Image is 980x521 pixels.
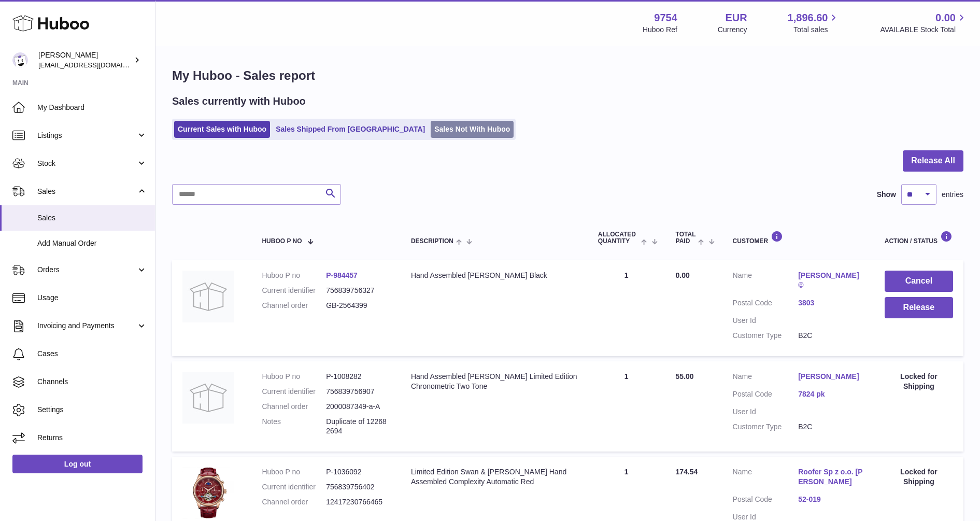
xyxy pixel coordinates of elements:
[885,372,953,391] div: Locked for Shipping
[262,372,326,382] dt: Huboo P no
[885,271,953,292] button: Cancel
[326,301,390,311] dd: GB-2564399
[326,497,390,507] dd: 12417230766465
[326,467,390,477] dd: P-1036092
[733,298,799,311] dt: Postal Code
[262,417,326,436] dt: Notes
[272,121,429,138] a: Sales Shipped From [GEOGRAPHIC_DATA]
[262,286,326,295] dt: Current identifier
[798,422,864,432] dd: B2C
[174,121,270,138] a: Current Sales with Huboo
[172,67,963,84] h1: My Huboo - Sales report
[798,331,864,341] dd: B2C
[654,11,677,25] strong: 9754
[798,495,864,504] a: 52-019
[885,231,953,245] div: Action / Status
[37,103,147,112] span: My Dashboard
[262,467,326,477] dt: Huboo P no
[885,297,953,318] button: Release
[733,389,799,402] dt: Postal Code
[733,407,799,417] dt: User Id
[733,372,799,384] dt: Name
[37,131,136,140] span: Listings
[733,422,799,432] dt: Customer Type
[172,94,306,108] h2: Sales currently with Huboo
[676,271,690,279] span: 0.00
[877,190,896,200] label: Show
[725,11,747,25] strong: EUR
[37,213,147,223] span: Sales
[798,372,864,382] a: [PERSON_NAME]
[326,372,390,382] dd: P-1008282
[885,467,953,487] div: Locked for Shipping
[326,286,390,295] dd: 756839756327
[37,321,136,331] span: Invoicing and Payments
[733,495,799,507] dt: Postal Code
[718,25,747,35] div: Currency
[798,298,864,308] a: 3803
[37,405,147,415] span: Settings
[788,11,840,35] a: 1,896.60 Total sales
[326,387,390,397] dd: 756839756907
[12,52,28,68] img: info@fieldsluxury.london
[326,271,358,279] a: P-984457
[411,467,577,487] div: Limited Edition Swan & [PERSON_NAME] Hand Assembled Complexity Automatic Red
[326,402,390,412] dd: 2000087349-a-A
[182,372,234,424] img: no-photo.jpg
[262,387,326,397] dt: Current identifier
[733,467,799,489] dt: Name
[676,231,696,245] span: Total paid
[38,50,132,70] div: [PERSON_NAME]
[37,265,136,275] span: Orders
[37,238,147,248] span: Add Manual Order
[411,372,577,391] div: Hand Assembled [PERSON_NAME] Limited Edition Chronometric Two Tone
[182,271,234,322] img: no-photo.jpg
[788,11,828,25] span: 1,896.60
[37,349,147,359] span: Cases
[793,25,840,35] span: Total sales
[676,468,698,476] span: 174.54
[37,433,147,443] span: Returns
[326,417,390,436] p: Duplicate of 122682694
[37,187,136,196] span: Sales
[38,61,152,69] span: [EMAIL_ADDRESS][DOMAIN_NAME]
[262,402,326,412] dt: Channel order
[880,11,968,35] a: 0.00 AVAILABLE Stock Total
[262,497,326,507] dt: Channel order
[262,482,326,492] dt: Current identifier
[12,455,143,473] a: Log out
[431,121,514,138] a: Sales Not With Huboo
[37,377,147,387] span: Channels
[262,238,302,245] span: Huboo P no
[37,293,147,303] span: Usage
[262,301,326,311] dt: Channel order
[733,231,864,245] div: Customer
[798,271,864,290] a: [PERSON_NAME]©
[798,389,864,399] a: 7824 pk
[733,316,799,326] dt: User Id
[903,150,963,172] button: Release All
[798,467,864,487] a: Roofer Sp z o.o. [PERSON_NAME]
[935,11,956,25] span: 0.00
[942,190,963,200] span: entries
[733,271,799,293] dt: Name
[262,271,326,280] dt: Huboo P no
[588,361,665,452] td: 1
[676,372,694,381] span: 55.00
[182,467,234,519] img: 97541756811724.jpg
[880,25,968,35] span: AVAILABLE Stock Total
[411,238,453,245] span: Description
[326,482,390,492] dd: 756839756402
[588,260,665,356] td: 1
[598,231,638,245] span: ALLOCATED Quantity
[643,25,677,35] div: Huboo Ref
[733,331,799,341] dt: Customer Type
[411,271,577,280] div: Hand Assembled [PERSON_NAME] Black
[37,159,136,168] span: Stock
